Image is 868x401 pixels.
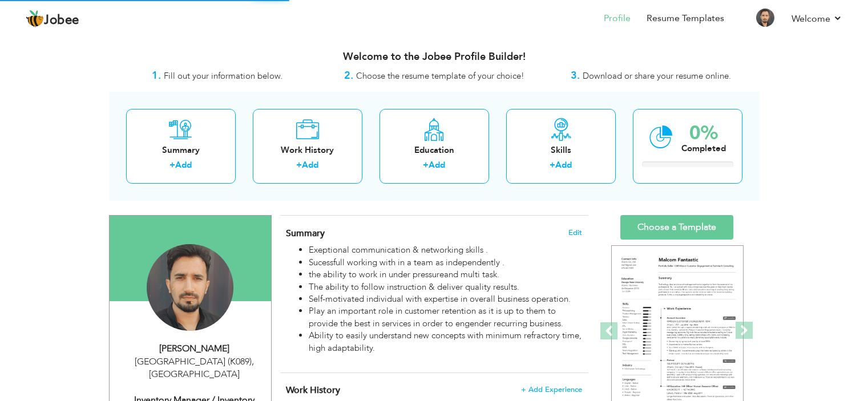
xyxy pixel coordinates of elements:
label: + [169,159,175,171]
img: Profile Img [756,9,774,27]
span: + Add Experience [521,386,582,394]
a: Add [175,159,192,171]
div: Skills [515,144,607,156]
div: Summary [135,144,227,156]
a: Choose a Template [620,215,733,240]
span: Fill out your information below. [164,70,282,82]
h3: Welcome to the Jobee Profile Builder! [109,51,760,63]
span: Edit [568,229,582,237]
strong: 2. [344,68,353,83]
span: Summary [286,227,325,240]
label: + [423,159,429,171]
div: [GEOGRAPHIC_DATA] (K089) [GEOGRAPHIC_DATA] [118,355,271,382]
img: Shahbaz Rana [147,244,233,331]
div: 0% [681,124,726,143]
h4: Adding a summary is a quick and easy way to highlight your experience and interests. [286,228,582,239]
a: Add [555,159,572,171]
div: Work History [262,144,353,156]
li: The ability to follow instruction & deliver quality results. [309,281,582,293]
span: Choose the resume template of your choice! [356,70,524,82]
a: Jobee [26,10,79,28]
li: Self-motivated individual with expertise in overall business operation. [309,293,582,305]
a: Profile [604,12,631,25]
li: Exeptional communication & networking skills . [309,244,582,256]
span: Jobee [44,14,79,27]
li: Play an important role in customer retention as it is up to them to provide the best in services ... [309,305,582,330]
strong: 1. [152,68,161,83]
span: , [252,355,254,368]
div: Education [389,144,480,156]
a: Add [429,159,445,171]
li: the ability to work in under pressureand multi task. [309,269,582,281]
a: Resume Templates [647,12,724,25]
span: Work History [286,384,340,396]
li: Sucessfull working with in a team as independently . [309,257,582,269]
a: Add [302,159,318,171]
label: + [550,159,555,171]
div: Completed [681,143,726,155]
li: Ability to easily understand new concepts with minimum refractory time, high adaptability. [309,330,582,354]
strong: 3. [571,68,580,83]
div: [PERSON_NAME] [118,342,271,355]
label: + [296,159,302,171]
a: Welcome [792,12,842,26]
h4: This helps to show the companies you have worked for. [286,384,582,396]
span: Download or share your resume online. [583,70,731,82]
img: jobee.io [26,10,44,28]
